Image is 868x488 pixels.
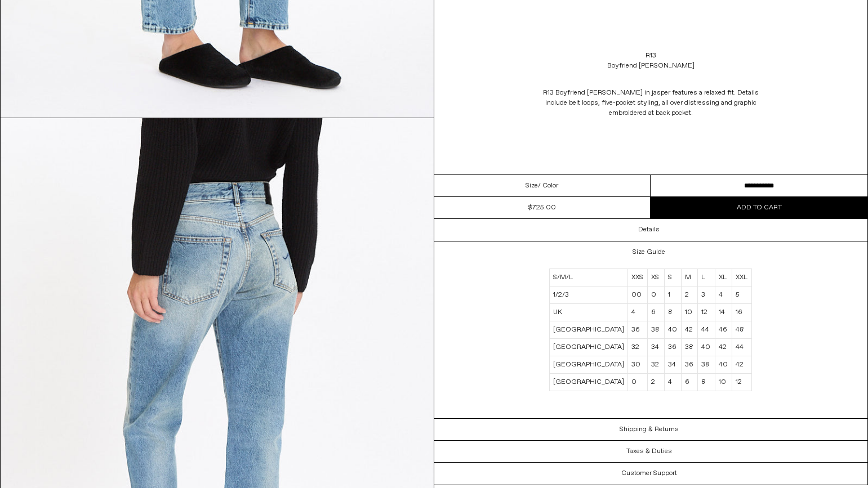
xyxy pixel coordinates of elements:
td: 8 [664,304,681,321]
td: 38 [682,339,698,356]
td: [GEOGRAPHIC_DATA] [550,356,628,374]
td: 4 [715,286,732,304]
td: 42 [682,321,698,339]
td: 38 [698,356,715,374]
td: 36 [682,356,698,374]
td: 36 [628,321,648,339]
td: 40 [698,339,715,356]
td: 6 [648,304,664,321]
td: 4 [628,304,648,321]
td: UK [550,304,628,321]
td: 36 [664,339,681,356]
div: Boyfriend [PERSON_NAME] [607,61,695,71]
td: XXL [732,269,752,286]
td: 16 [732,304,752,321]
td: 30 [628,356,648,374]
td: 2 [648,374,664,391]
span: R13 Boyfriend [PERSON_NAME] in jasper features a relaxed fit. Details include belt loops, five-po... [543,88,759,118]
h3: Shipping & Returns [620,426,679,433]
td: [GEOGRAPHIC_DATA] [550,339,628,356]
td: 14 [715,304,732,321]
td: M [682,269,698,286]
h3: Details [638,226,660,234]
td: 00 [628,286,648,304]
td: 1/2/3 [550,286,628,304]
td: 3 [698,286,715,304]
td: 34 [648,339,664,356]
td: 34 [664,356,681,374]
h3: Size Guide [633,248,665,256]
span: Add to cart [737,203,782,212]
td: XXS [628,269,648,286]
h3: Customer Support [621,469,677,477]
td: 46 [715,321,732,339]
td: S/M/L [550,269,628,286]
td: 8 [698,374,715,391]
td: 12 [698,304,715,321]
span: $725.00 [528,203,556,212]
td: 12 [732,374,752,391]
td: S [664,269,681,286]
td: [GEOGRAPHIC_DATA] [550,321,628,339]
td: 42 [715,339,732,356]
td: 6 [682,374,698,391]
td: 10 [682,304,698,321]
td: 10 [715,374,732,391]
span: / Color [538,181,558,191]
td: 38 [648,321,664,339]
td: [GEOGRAPHIC_DATA] [550,374,628,391]
td: 42 [732,356,752,374]
td: 40 [715,356,732,374]
td: 0 [648,286,664,304]
button: Add to cart [651,197,867,218]
td: 48 [732,321,752,339]
td: L [698,269,715,286]
h3: Taxes & Duties [626,447,672,455]
td: 1 [664,286,681,304]
td: 44 [732,339,752,356]
span: Size [526,181,538,191]
td: 32 [628,339,648,356]
td: 5 [732,286,752,304]
td: 40 [664,321,681,339]
td: 32 [648,356,664,374]
td: XL [715,269,732,286]
a: R13 [646,51,656,61]
td: 0 [628,374,648,391]
td: 4 [664,374,681,391]
td: 44 [698,321,715,339]
td: 2 [682,286,698,304]
td: XS [648,269,664,286]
